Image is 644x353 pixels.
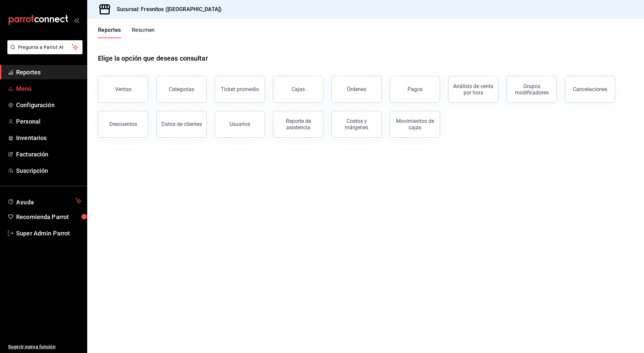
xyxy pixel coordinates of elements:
[336,118,377,131] div: Costos y márgenes
[98,27,121,38] button: Reportes
[331,76,382,103] button: Órdenes
[169,86,194,92] div: Categorías
[98,76,148,103] button: Ventas
[506,76,557,103] button: Grupos modificadores
[74,17,79,23] button: open_drawer_menu
[98,111,148,138] button: Descuentos
[273,111,323,138] button: Reporte de asistencia
[221,86,259,92] div: Ticket promedio
[16,84,82,93] span: Menú
[98,27,155,38] div: navigation tabs
[511,83,552,96] div: Grupos modificadores
[291,85,305,93] div: Cajas
[16,166,82,175] span: Suscripción
[18,44,72,51] span: Pregunta a Parrot AI
[331,111,382,138] button: Costos y márgenes
[16,212,82,221] span: Recomienda Parrot
[5,49,83,56] a: Pregunta a Parrot AI
[452,83,494,96] div: Análisis de venta por hora
[111,5,222,13] h3: Sucursal: Fresnitos ([GEOGRAPHIC_DATA])
[16,133,82,142] span: Inventarios
[565,76,615,103] button: Cancelaciones
[390,76,440,103] button: Pagos
[573,86,607,92] div: Cancelaciones
[273,76,323,103] a: Cajas
[156,111,207,138] button: Datos de clientes
[347,86,366,92] div: Órdenes
[277,118,319,131] div: Reporte de asistencia
[161,121,202,127] div: Datos de clientes
[448,76,498,103] button: Análisis de venta por hora
[16,229,82,238] span: Super Admin Parrot
[8,343,82,350] span: Sugerir nueva función
[115,86,131,92] div: Ventas
[390,111,440,138] button: Movimientos de cajas
[16,68,82,77] span: Reportes
[229,121,250,127] div: Usuarios
[408,86,423,92] div: Pagos
[394,118,436,131] div: Movimientos de cajas
[109,121,137,127] div: Descuentos
[16,117,82,126] span: Personal
[16,197,73,205] span: Ayuda
[132,27,155,38] button: Resumen
[7,40,83,54] button: Pregunta a Parrot AI
[215,76,265,103] button: Ticket promedio
[156,76,207,103] button: Categorías
[16,100,82,110] span: Configuración
[16,150,82,159] span: Facturación
[98,53,208,63] h1: Elige la opción que deseas consultar
[215,111,265,138] button: Usuarios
